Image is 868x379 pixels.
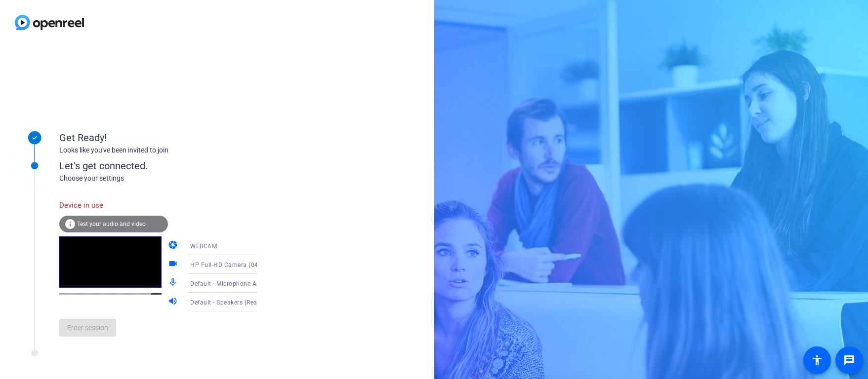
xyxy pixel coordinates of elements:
[168,240,180,252] mat-icon: camera
[64,218,76,230] mat-icon: info
[59,145,257,155] div: Looks like you've been invited to join
[168,277,180,289] mat-icon: mic_none
[168,259,180,270] mat-icon: videocam
[190,298,297,306] span: Default - Speakers (Realtek(R) Audio)
[59,158,277,173] div: Let's get connected.
[59,173,277,184] div: Choose your settings
[59,130,257,145] div: Get Ready!
[59,195,168,216] div: Device in use
[190,279,402,287] span: Default - Microphone Array (Intel® Smart Sound Technology (Intel® SST))
[843,354,855,366] mat-icon: message
[168,296,180,308] mat-icon: volume_up
[190,261,283,268] span: HP Full-HD Camera (04f2:b671)
[77,221,146,227] span: Test your audio and video
[190,243,217,250] span: WEBCAM
[811,354,823,366] mat-icon: accessibility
